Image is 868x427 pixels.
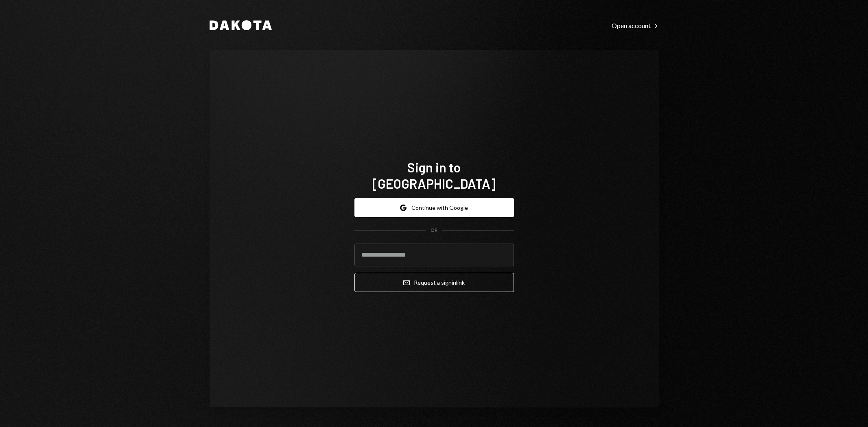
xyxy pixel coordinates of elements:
div: Open account [612,22,659,30]
h1: Sign in to [GEOGRAPHIC_DATA] [354,159,514,192]
button: Continue with Google [354,198,514,217]
a: Open account [612,21,659,30]
button: Request a signinlink [354,273,514,292]
div: OR [431,227,437,234]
